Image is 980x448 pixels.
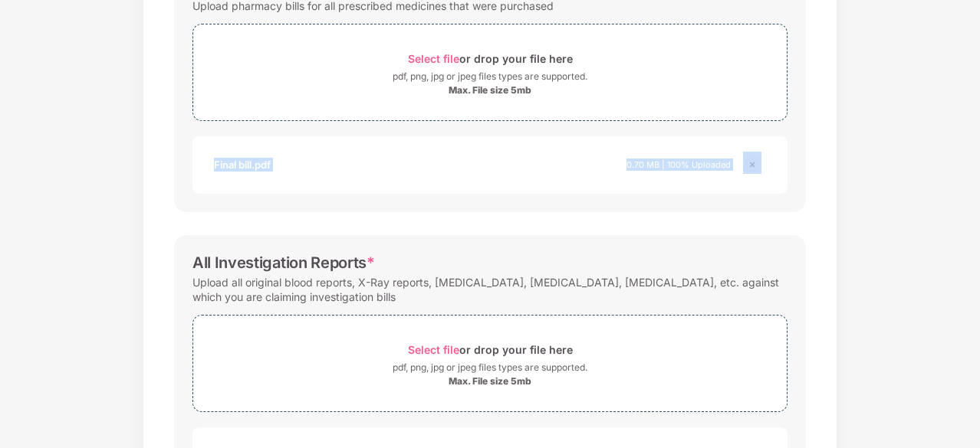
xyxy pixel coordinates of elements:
[193,36,787,109] span: Select fileor drop your file herepdf, png, jpg or jpeg files types are supported.Max. File size 5mb
[408,343,459,356] span: Select file
[192,272,788,307] div: Upload all original blood reports, X-Ray reports, [MEDICAL_DATA], [MEDICAL_DATA], [MEDICAL_DATA],...
[193,327,787,400] span: Select fileor drop your file herepdf, png, jpg or jpeg files types are supported.Max. File size 5mb
[408,339,573,360] div: or drop your file here
[192,253,375,272] div: All Investigation Reports
[393,360,587,375] div: pdf, png, jpg or jpeg files types are supported.
[214,152,271,178] div: Final bill.pdf
[449,375,531,388] div: Max. File size 5mb
[626,159,659,170] span: 0.70 MB
[662,159,731,170] span: | 100% Uploaded
[393,69,587,84] div: pdf, png, jpg or jpeg files types are supported.
[408,52,459,65] span: Select file
[449,84,531,96] div: Max. File size 5mb
[408,48,573,69] div: or drop your file here
[743,155,761,174] img: svg+xml;base64,PHN2ZyBpZD0iQ3Jvc3MtMjR4MjQiIHhtbG5zPSJodHRwOi8vd3d3LnczLm9yZy8yMDAwL3N2ZyIgd2lkdG...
